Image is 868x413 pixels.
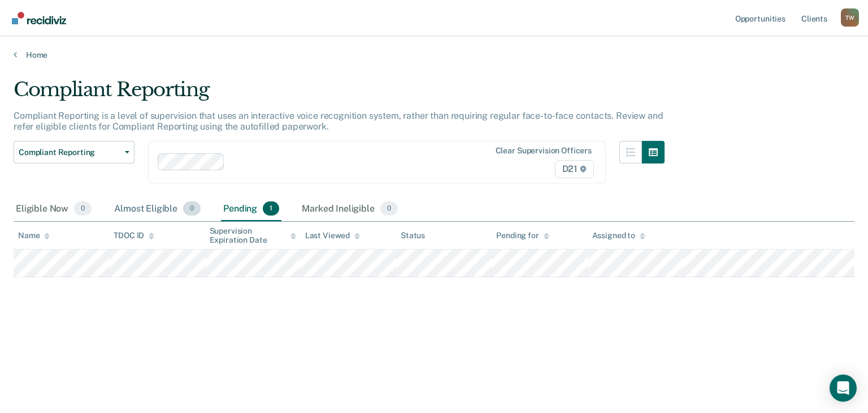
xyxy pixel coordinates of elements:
span: Compliant Reporting [19,148,120,157]
div: Supervision Expiration Date [210,226,296,246]
div: Marked Ineligible0 [300,197,400,222]
span: 0 [380,201,398,216]
div: Almost Eligible0 [112,197,203,222]
span: 0 [183,201,201,216]
div: Assigned to [592,231,645,240]
div: Last Viewed [305,231,360,240]
div: Eligible Now0 [14,197,94,222]
div: Pending for [496,231,549,240]
button: Profile dropdown button [841,8,859,27]
div: T W [841,8,859,27]
img: Recidiviz [12,12,66,24]
div: Pending1 [221,197,281,222]
div: Open Intercom Messenger [830,375,857,402]
span: D21 [555,160,594,178]
span: 0 [74,201,92,216]
div: Name [18,231,50,240]
p: Compliant Reporting is a level of supervision that uses an interactive voice recognition system, ... [14,110,663,132]
div: TDOC ID [114,231,154,240]
span: 1 [263,201,279,216]
div: Clear supervision officers [496,146,592,156]
a: Home [14,50,854,60]
div: Status [401,231,425,240]
button: Compliant Reporting [14,141,134,164]
div: Compliant Reporting [14,78,665,110]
